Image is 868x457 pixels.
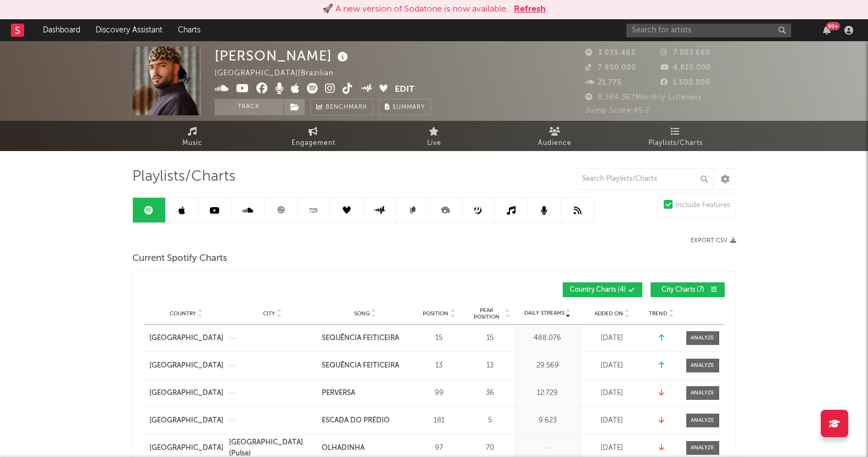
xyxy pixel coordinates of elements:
[322,3,508,16] div: 🚀 A new version of Sodatone is now available.
[149,415,223,426] a: [GEOGRAPHIC_DATA]
[354,310,370,317] span: Song
[423,310,449,317] span: Position
[393,104,425,110] span: Summary
[585,415,640,426] div: [DATE]
[427,137,441,150] span: Live
[585,388,640,399] div: [DATE]
[615,121,736,151] a: Playlists/Charts
[826,22,840,30] div: 99 +
[253,121,374,151] a: Engagement
[585,333,640,344] div: [DATE]
[514,3,546,16] button: Refresh
[379,99,431,115] button: Summary
[132,170,236,183] span: Playlists/Charts
[415,388,464,399] div: 99
[132,252,227,265] span: Current Spotify Charts
[495,121,615,151] a: Audience
[538,137,572,150] span: Audience
[516,415,579,426] div: 9.623
[35,19,88,41] a: Dashboard
[585,94,702,101] span: 8.384.367 Monthly Listeners
[660,79,710,86] span: 1.500.000
[322,415,409,426] a: ESCADA DO PRÉDIO
[570,287,626,293] span: Country Charts ( 4 )
[215,99,283,115] button: Track
[585,79,621,86] span: 21.775
[524,309,564,317] span: Daily Streams
[651,282,725,297] button: City Charts(7)
[182,137,203,150] span: Music
[149,443,223,454] a: [GEOGRAPHIC_DATA]
[675,199,730,212] div: Include Features
[516,333,579,344] div: 488.076
[691,237,736,244] button: Export CSV
[322,415,390,426] div: ESCADA DO PRÉDIO
[149,360,223,371] a: [GEOGRAPHIC_DATA]
[326,101,367,114] span: Benchmark
[469,307,504,320] span: Peak Position
[585,64,636,71] span: 7.900.000
[322,333,409,344] a: SEQUÊNCIA FEITICEIRA
[649,310,667,317] span: Trend
[170,310,196,317] span: Country
[658,287,708,293] span: City Charts ( 7 )
[215,67,346,80] div: [GEOGRAPHIC_DATA] | Brazilian
[415,415,464,426] div: 181
[88,19,170,41] a: Discovery Assistant
[415,333,464,344] div: 15
[292,137,335,150] span: Engagement
[322,388,355,399] div: PERVERSA
[415,443,464,454] div: 97
[469,415,511,426] div: 5
[660,49,710,57] span: 7.053.660
[132,121,253,151] a: Music
[469,443,511,454] div: 70
[415,360,464,371] div: 13
[310,99,373,115] a: Benchmark
[469,388,511,399] div: 36
[516,360,579,371] div: 29.569
[648,137,703,150] span: Playlists/Charts
[660,64,711,71] span: 4.810.000
[322,443,409,454] a: OLHADINHA
[823,26,831,35] button: 99+
[516,388,579,399] div: 12.729
[322,388,409,399] a: PERVERSA
[585,49,635,57] span: 3.039.483
[576,168,713,190] input: Search Playlists/Charts
[595,310,623,317] span: Added On
[263,310,275,317] span: City
[215,47,351,65] div: [PERSON_NAME]
[374,121,495,151] a: Live
[626,24,791,37] input: Search for artists
[322,333,399,344] div: SEQUÊNCIA FEITICEIRA
[469,333,511,344] div: 15
[322,360,399,371] div: SEQUÊNCIA FEITICEIRA
[322,443,365,454] div: OLHADINHA
[563,282,642,297] button: Country Charts(4)
[149,388,223,399] a: [GEOGRAPHIC_DATA]
[395,83,415,97] button: Edit
[469,360,511,371] div: 13
[149,333,223,344] a: [GEOGRAPHIC_DATA]
[170,19,208,41] a: Charts
[585,443,640,454] div: [DATE]
[585,107,649,114] span: Jump Score: 45.2
[585,360,640,371] div: [DATE]
[322,360,409,371] a: SEQUÊNCIA FEITICEIRA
